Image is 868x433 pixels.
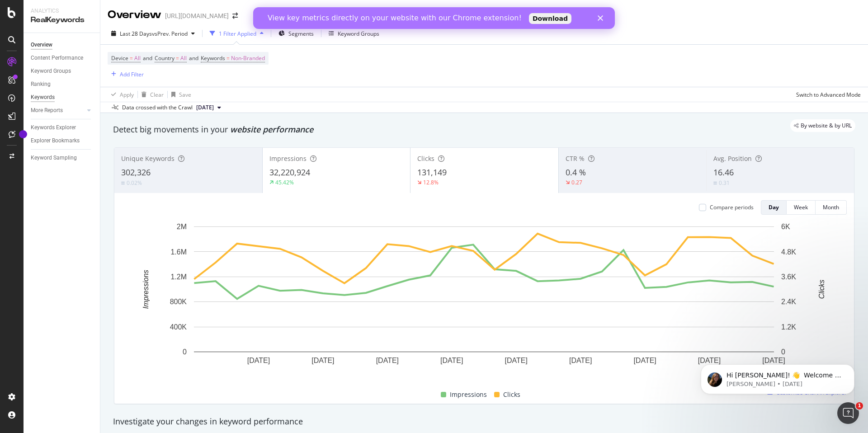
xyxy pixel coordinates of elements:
[138,87,164,102] button: Clear
[566,167,586,178] span: 0.4 %
[108,87,134,102] button: Apply
[219,30,256,38] div: 1 Filter Applied
[566,154,585,163] span: CTR %
[633,357,656,364] text: [DATE]
[170,273,187,281] text: 1.2M
[31,40,52,50] div: Overview
[423,179,439,186] div: 12.8%
[275,179,294,186] div: 45.42%
[288,30,314,38] span: Segments
[142,270,150,309] text: Impressions
[152,30,188,38] span: vs Prev. Period
[505,357,528,364] text: [DATE]
[269,167,310,178] span: 32,220,924
[781,323,796,331] text: 1.2K
[503,389,520,400] span: Clicks
[170,323,187,331] text: 400K
[120,30,152,38] span: Last 28 Days
[769,203,779,211] div: Day
[253,7,615,29] iframe: Intercom live chat banner
[31,66,94,76] a: Keyword Groups
[801,123,852,128] span: By website & by URL
[325,26,383,41] button: Keyword Groups
[790,119,855,132] div: legacy label
[376,357,399,364] text: [DATE]
[247,357,270,364] text: [DATE]
[121,182,125,184] img: Equal
[196,104,214,112] span: 2025 Aug. 13th
[165,11,229,20] div: [URL][DOMAIN_NAME]
[311,357,334,364] text: [DATE]
[122,104,193,112] div: Data crossed with the Crawl
[269,154,307,163] span: Impressions
[111,54,128,62] span: Device
[31,40,94,50] a: Overview
[793,87,861,102] button: Switch to Advanced Mode
[180,52,187,65] span: All
[108,7,161,23] div: Overview
[781,248,796,255] text: 4.8K
[31,106,85,115] a: More Reports
[201,54,225,62] span: Keywords
[31,66,71,76] div: Keyword Groups
[856,402,863,409] span: 1
[31,106,63,115] div: More Reports
[120,91,134,99] div: Apply
[719,179,730,187] div: 0.31
[113,416,855,428] div: Investigate your changes in keyword performance
[275,26,317,41] button: Segments
[713,167,734,178] span: 16.46
[31,123,76,132] div: Keywords Explorer
[170,248,187,255] text: 1.6M
[417,167,447,178] span: 131,149
[781,298,796,306] text: 2.4K
[713,182,717,184] img: Equal
[143,54,152,62] span: and
[571,179,582,186] div: 0.27
[134,52,141,65] span: All
[176,54,179,62] span: =
[108,26,198,41] button: Last 28 DaysvsPrev. Period
[231,52,265,65] span: Non-Branded
[781,223,790,231] text: 6K
[31,93,55,102] div: Keywords
[206,26,267,41] button: 1 Filter Applied
[687,345,868,409] iframe: Intercom notifications message
[183,348,187,356] text: 0
[31,153,94,163] a: Keyword Sampling
[120,71,144,78] div: Add Filter
[150,91,164,99] div: Clear
[713,154,752,163] span: Avg. Position
[189,54,198,62] span: and
[31,153,77,163] div: Keyword Sampling
[31,7,93,15] div: Analytics
[121,154,175,163] span: Unique Keywords
[31,80,94,89] a: Ranking
[179,91,191,99] div: Save
[338,30,379,38] div: Keyword Groups
[19,130,27,138] div: Tooltip anchor
[794,203,808,211] div: Week
[837,402,859,424] iframe: Intercom live chat
[226,54,230,62] span: =
[796,91,861,99] div: Switch to Advanced Mode
[31,53,83,63] div: Content Performance
[168,87,191,102] button: Save
[31,53,94,63] a: Content Performance
[193,102,225,113] button: [DATE]
[787,200,816,215] button: Week
[130,54,133,62] span: =
[155,54,175,62] span: Country
[823,203,839,211] div: Month
[818,280,826,299] text: Clicks
[31,136,94,146] a: Explorer Bookmarks
[31,123,94,132] a: Keywords Explorer
[232,13,238,19] div: arrow-right-arrow-left
[122,222,847,379] div: A chart.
